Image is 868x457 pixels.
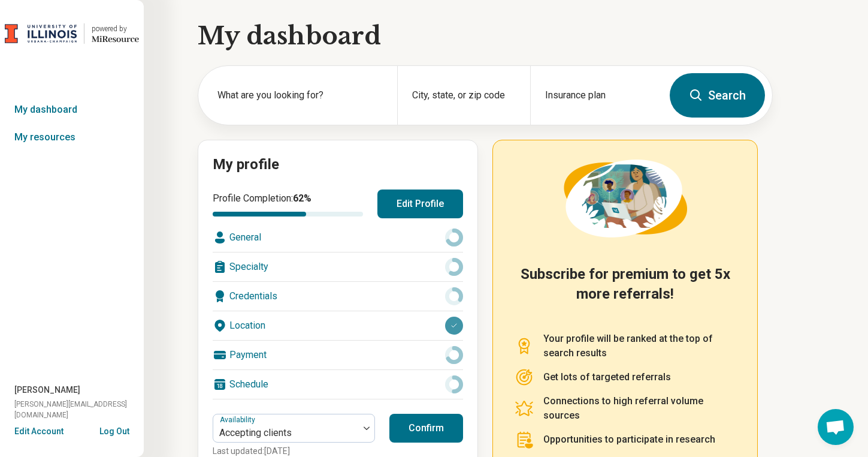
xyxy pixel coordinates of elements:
[670,73,765,118] button: Search
[213,191,363,217] div: Profile Completion:
[213,252,463,281] div: Specialty
[543,432,715,447] p: Opportunities to participate in research
[220,416,258,424] label: Availability
[92,23,139,34] div: powered by
[377,190,463,218] button: Edit Profile
[198,19,773,53] h1: My dashboard
[14,425,63,438] button: Edit Account
[293,193,311,204] span: 62 %
[213,311,463,340] div: Location
[213,223,463,252] div: General
[543,332,736,360] p: Your profile will be ranked at the top of search results
[213,155,463,175] h2: My profile
[217,88,383,103] label: What are you looking for?
[14,399,144,420] span: [PERSON_NAME][EMAIL_ADDRESS][DOMAIN_NAME]
[543,370,671,384] p: Get lots of targeted referrals
[5,19,139,48] a: University of Illinois at Urbana-Champaignpowered by
[5,19,77,48] img: University of Illinois at Urbana-Champaign
[213,370,463,399] div: Schedule
[99,425,129,435] button: Log Out
[213,341,463,369] div: Payment
[818,409,854,445] div: Open chat
[213,282,463,311] div: Credentials
[389,414,463,443] button: Confirm
[543,394,736,423] p: Connections to high referral volume sources
[515,264,736,317] h2: Subscribe for premium to get 5x more referrals!
[14,384,80,396] span: [PERSON_NAME]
